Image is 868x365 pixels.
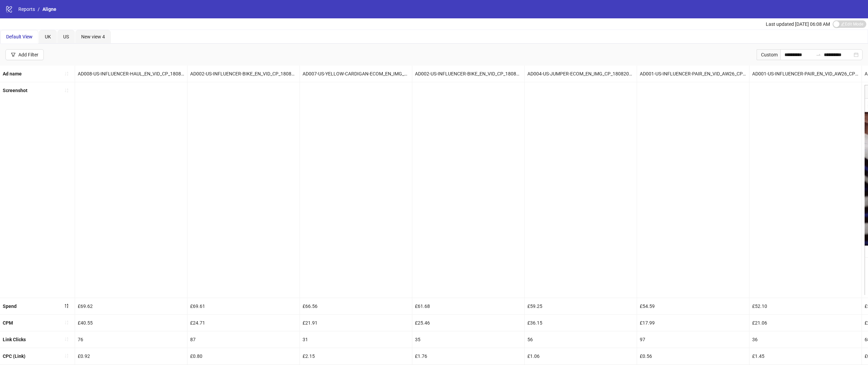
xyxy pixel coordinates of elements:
div: £21.91 [300,315,412,331]
div: 87 [187,331,300,348]
span: sort-descending [64,303,69,308]
span: New view 4 [81,34,105,39]
li: / [38,5,40,13]
div: 97 [637,331,749,348]
div: 76 [75,331,187,348]
div: AD008-US-INFLUENCER-HAUL_EN_VID_CP_18082025_F_CC_SC10_USP11_AW26 [75,66,187,82]
div: £59.25 [525,298,637,314]
div: £61.68 [412,298,524,314]
div: £25.46 [412,315,524,331]
div: £54.59 [637,298,749,314]
div: £0.92 [75,348,187,364]
div: Custom [757,49,780,60]
div: £17.99 [637,315,749,331]
button: Add Filter [5,49,44,60]
span: UK [45,34,51,39]
a: Reports [17,5,36,13]
span: sort-ascending [64,320,69,325]
div: 56 [525,331,637,348]
div: £2.15 [300,348,412,364]
b: Ad name [3,71,22,76]
b: Spend [3,303,17,309]
span: sort-ascending [64,88,69,93]
div: £1.45 [749,348,862,364]
span: Aligne [42,6,56,12]
div: AD002-US-INFLUENCER-BIKE_EN_VID_CP_18082025_F_CC_SC10_USP11_AW26 [412,66,524,82]
span: filter [11,52,16,57]
div: AD007-US-YELLOW-CARDIGAN-ECOM_EN_IMG_CP_18082025_F_CC_SC15_USP11_AW26 [300,66,412,82]
div: £40.55 [75,315,187,331]
div: £52.10 [749,298,862,314]
span: Default View [6,34,33,39]
div: 31 [300,331,412,348]
div: £24.71 [187,315,300,331]
div: 36 [749,331,862,348]
b: Link Clicks [3,337,26,342]
b: CPM [3,320,13,326]
div: AD001-US-INFLUENCER-PAIR_EN_VID_AW26_CP_18082025_F_CC_SC10_USP11_AW26 [749,66,862,82]
span: sort-ascending [64,71,69,76]
div: £0.80 [187,348,300,364]
div: 35 [412,331,524,348]
div: £69.62 [75,298,187,314]
div: £21.06 [749,315,862,331]
div: Add Filter [18,52,38,57]
div: AD002-US-INFLUENCER-BIKE_EN_VID_CP_18082025_F_CC_SC10_USP11_AW26 [187,66,300,82]
span: sort-ascending [64,337,69,342]
span: to [816,52,821,57]
div: £1.06 [525,348,637,364]
b: Screenshot [3,88,28,93]
div: £0.56 [637,348,749,364]
span: swap-right [816,52,821,57]
div: £36.15 [525,315,637,331]
div: £66.56 [300,298,412,314]
div: AD004-US-JUMPER-ECOM_EN_IMG_CP_18082025_F_CC_SC15_USP11_AW26 [525,66,637,82]
div: £1.76 [412,348,524,364]
span: sort-ascending [64,353,69,358]
span: US [63,34,69,39]
div: AD001-US-INFLUENCER-PAIR_EN_VID_AW26_CP_18082025_F_CC_SC10_USP11_AW26 [637,66,749,82]
div: £69.61 [187,298,300,314]
b: CPC (Link) [3,353,25,359]
span: Last updated [DATE] 06:08 AM [766,21,830,27]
